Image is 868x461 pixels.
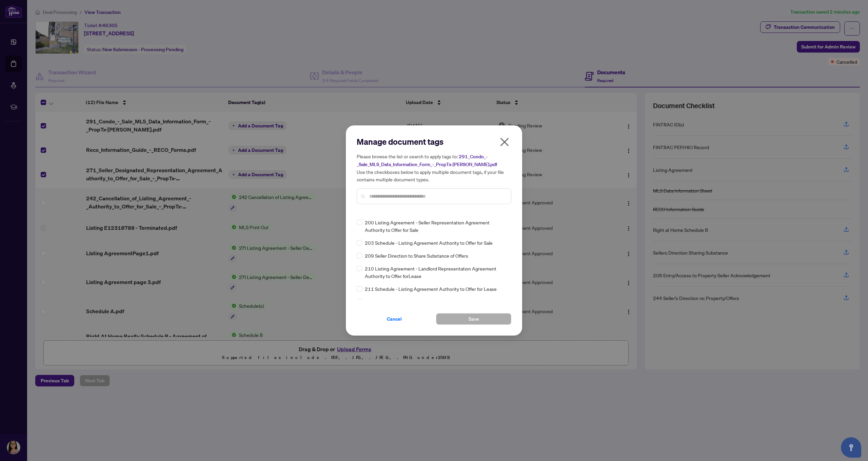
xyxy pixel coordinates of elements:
[436,313,511,325] button: Save
[387,314,402,324] span: Cancel
[365,298,507,313] span: 212 Amendment to Listing Agreement - Authority to Offer for Lease Price Change/Extension/Amendmen...
[365,239,493,246] span: 203 Schedule - Listing Agreement Authority to Offer for Sale
[357,136,511,147] h2: Manage document tags
[841,437,861,458] button: Open asap
[499,137,510,147] span: close
[357,313,432,325] button: Cancel
[365,252,468,259] span: 209 Seller Direction to Share Substance of Offers
[365,219,507,234] span: 200 Listing Agreement - Seller Representation Agreement Authority to Offer for Sale
[365,265,507,280] span: 210 Listing Agreement - Landlord Representation Agreement Authority to Offer forLease
[357,153,511,183] h5: Please browse the list or search to apply tags to: Use the checkboxes below to apply multiple doc...
[365,285,497,293] span: 211 Schedule - Listing Agreement Authority to Offer for Lease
